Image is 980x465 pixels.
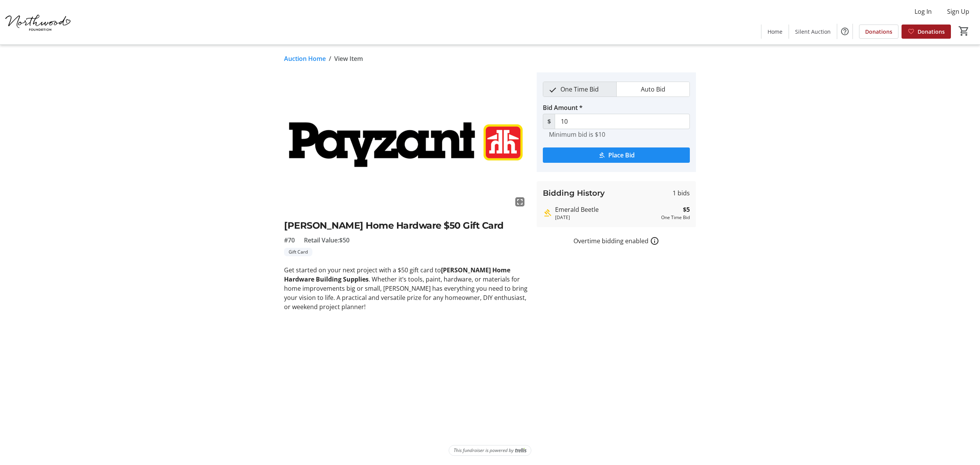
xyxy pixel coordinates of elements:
h3: Bidding History [543,187,605,199]
span: This fundraiser is powered by [454,447,514,454]
button: Place Bid [543,147,690,163]
span: Log In [915,7,932,16]
img: Trellis Logo [515,448,526,453]
a: Donations [902,25,951,39]
tr-label-badge: Gift Card [284,248,312,256]
span: #70 [284,236,295,245]
span: / [329,54,331,63]
span: One Time Bid [556,82,603,97]
span: 1 bids [673,188,690,198]
div: Overtime bidding enabled [537,236,696,246]
button: Log In [908,5,938,18]
span: Retail Value: $50 [304,236,350,245]
button: Sign Up [941,5,975,18]
div: One Time Bid [661,214,690,221]
strong: $5 [683,205,690,214]
span: Sign Up [947,7,969,16]
span: Auto Bid [636,82,670,97]
strong: [PERSON_NAME] Home Hardware Building Supplies [284,266,510,283]
mat-icon: Highest bid [543,208,552,218]
span: View Item [334,54,363,63]
button: Cart [957,24,971,38]
a: Auction Home [284,54,326,63]
tr-hint: Minimum bid is $10 [549,131,605,138]
img: Image [284,72,528,210]
a: How overtime bidding works for silent auctions [650,236,659,246]
h2: [PERSON_NAME] Home Hardware $50 Gift Card [284,219,528,232]
a: Home [761,25,789,39]
span: Donations [865,28,892,36]
span: Home [768,28,782,36]
div: Emerald Beetle [555,205,658,214]
span: $ [543,114,555,129]
img: Northwood Foundation's Logo [5,3,73,41]
span: Place Bid [608,151,635,160]
a: Silent Auction [789,25,837,39]
span: Silent Auction [795,28,831,36]
span: Donations [918,28,945,36]
p: Get started on your next project with a $50 gift card to . Whether it’s tools, paint, hardware, o... [284,265,528,311]
mat-icon: fullscreen [515,197,524,206]
button: Help [837,24,853,39]
a: Donations [859,25,898,39]
label: Bid Amount * [543,103,583,112]
div: [DATE] [555,214,658,221]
